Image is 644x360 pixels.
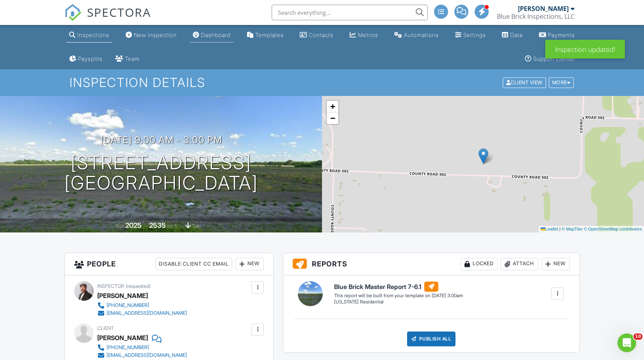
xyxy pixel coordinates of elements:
[347,28,381,43] a: Metrics
[126,283,151,289] span: (requested)
[97,283,124,289] span: Inspector
[541,258,570,270] div: New
[633,333,642,340] span: 10
[64,11,151,27] a: SPECTORA
[167,223,178,229] span: sq. ft.
[77,32,109,38] div: Inspections
[497,12,575,20] div: Blue Brick Inspections, LLC
[452,28,489,43] a: Settings
[283,253,579,275] h3: Reports
[562,227,583,231] a: © MapTiler
[125,55,140,62] div: Team
[64,153,258,194] h1: [STREET_ADDRESS] [GEOGRAPHIC_DATA]
[97,290,148,301] div: [PERSON_NAME]
[499,28,526,43] a: Data
[334,299,463,305] div: [US_STATE] Residential
[134,32,177,38] div: New Inspection
[510,32,523,38] div: Data
[78,55,103,62] div: Paysplits
[330,101,335,111] span: +
[479,148,488,164] img: Marker
[69,76,575,89] h1: Inspection Details
[66,52,106,66] a: Paysplits
[255,32,284,38] div: Templates
[97,344,187,351] a: [PHONE_NUMBER]
[123,28,180,43] a: New Inspection
[617,333,636,352] iframe: Intercom live chat
[502,79,548,85] a: Client View
[235,258,264,270] div: New
[548,32,575,38] div: Payments
[330,113,335,123] span: −
[112,52,143,66] a: Team
[522,52,578,66] a: Support Center
[244,28,287,43] a: Templates
[518,5,569,12] div: [PERSON_NAME]
[297,28,336,43] a: Contacts
[501,258,538,270] div: Attach
[309,32,333,38] div: Contacts
[190,28,234,43] a: Dashboard
[334,293,463,299] div: This report will be built from your template on [DATE] 3:00am
[358,32,378,38] div: Metrics
[97,301,187,309] a: [PHONE_NUMBER]
[66,28,112,43] a: Inspections
[107,344,149,351] div: [PHONE_NUMBER]
[116,223,124,229] span: Built
[533,55,575,62] div: Support Center
[201,32,231,38] div: Dashboard
[461,258,498,270] div: Locked
[65,253,273,275] h3: People
[503,78,546,88] div: Client View
[107,310,187,316] div: [EMAIL_ADDRESS][DOMAIN_NAME]
[545,40,625,59] div: Inspection updated!
[549,78,574,88] div: More
[559,227,560,231] span: |
[584,227,642,231] a: © OpenStreetMap contributors
[97,351,187,359] a: [EMAIL_ADDRESS][DOMAIN_NAME]
[87,4,151,20] span: SPECTORA
[192,223,201,229] span: slab
[155,258,232,270] div: Disable Client CC Email
[463,32,486,38] div: Settings
[407,332,456,346] div: Publish All
[272,5,428,20] input: Search everything...
[391,28,442,43] a: Automations (Advanced)
[64,4,82,21] img: The Best Home Inspection Software - Spectora
[107,352,187,358] div: [EMAIL_ADDRESS][DOMAIN_NAME]
[334,282,463,292] h6: Blue Brick Master Report 7-6.1
[97,309,187,317] a: [EMAIL_ADDRESS][DOMAIN_NAME]
[404,32,439,38] div: Automations
[125,221,142,229] div: 2025
[327,101,338,112] a: Zoom in
[149,221,166,229] div: 2535
[327,112,338,124] a: Zoom out
[100,135,222,145] h3: [DATE] 9:00 am - 3:00 pm
[107,302,149,309] div: [PHONE_NUMBER]
[97,325,114,331] span: Client
[541,227,558,231] a: Leaflet
[536,28,578,43] a: Payments
[97,332,148,344] div: [PERSON_NAME]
